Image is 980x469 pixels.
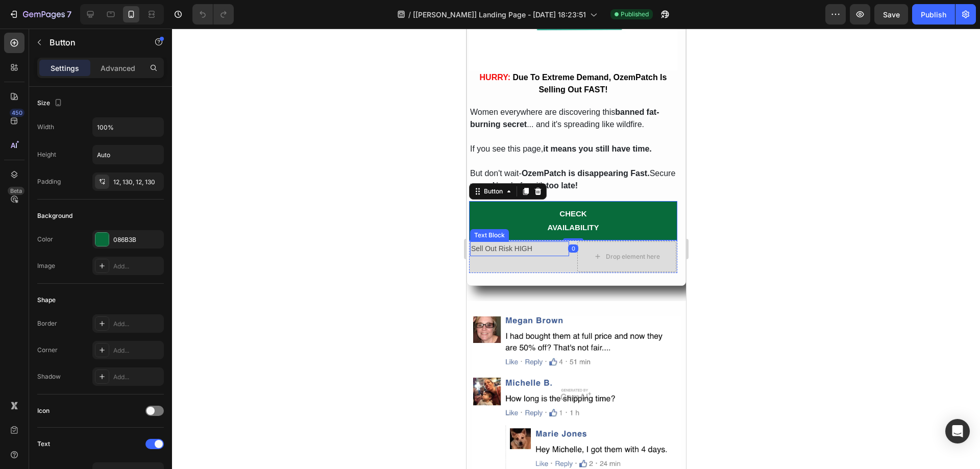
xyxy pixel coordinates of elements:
p: Advanced [101,63,135,73]
div: Shadow [37,372,61,381]
button: Save [874,4,908,24]
div: Add... [113,373,161,382]
div: Icon [37,406,50,415]
div: 12, 130, 12, 130 [113,178,161,187]
p: 7 [67,8,71,20]
div: Height [37,150,56,159]
div: Size [37,96,64,110]
div: Beta [8,187,24,195]
input: Auto [93,118,163,136]
p: Button [50,36,136,48]
div: Width [37,122,54,132]
div: Image [37,261,55,270]
div: Shape [37,295,56,305]
p: Settings [51,63,79,73]
span: Published [621,10,649,19]
div: Border [37,319,57,328]
span: / [408,9,411,20]
button: Publish [912,4,955,24]
div: Padding [37,177,61,186]
div: Add... [113,319,161,329]
span: [[PERSON_NAME]] Landing Page - [DATE] 18:23:51 [413,9,586,20]
iframe: To enrich screen reader interactions, please activate Accessibility in Grammarly extension settings [467,29,686,469]
div: Background [37,211,72,220]
div: Text [37,439,50,449]
div: Corner [37,345,58,355]
span: Save [883,10,900,19]
input: Auto [93,145,163,164]
div: 450 [10,109,24,117]
div: 086B3B [113,235,161,244]
div: Publish [921,9,946,20]
div: Add... [113,262,161,271]
div: Undo/Redo [192,4,234,24]
button: 7 [4,4,76,24]
img: Alt image [5,288,214,445]
div: Open Intercom Messenger [945,419,970,443]
div: Color [37,235,53,244]
div: Add... [113,346,161,355]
